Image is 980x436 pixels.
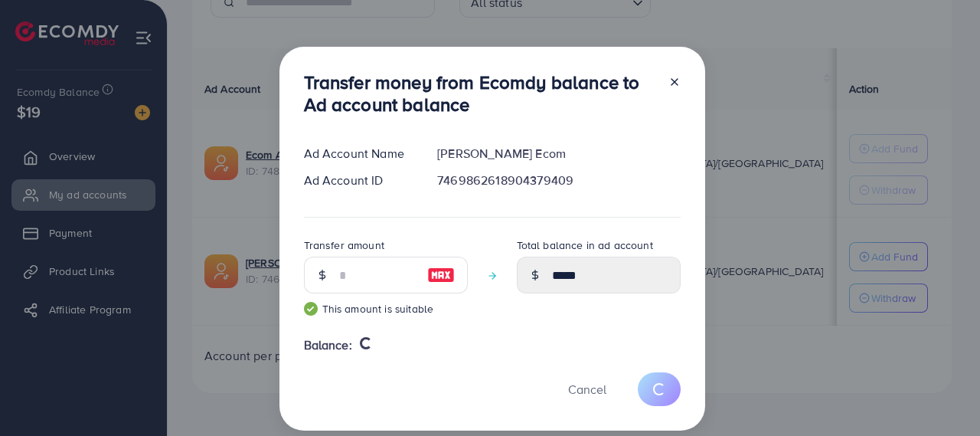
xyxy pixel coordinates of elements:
[304,302,318,316] img: guide
[915,367,969,425] iframe: Chat
[549,372,626,405] button: Cancel
[292,172,426,189] div: Ad Account ID
[427,266,455,284] img: image
[304,301,468,316] small: This amount is suitable
[425,145,692,162] div: [PERSON_NAME] Ecom
[304,238,384,253] label: Transfer amount
[292,145,426,162] div: Ad Account Name
[304,71,656,116] h3: Transfer money from Ecomdy balance to Ad account balance
[517,238,653,253] label: Total balance in ad account
[304,336,352,354] span: Balance:
[425,172,692,189] div: 7469862618904379409
[568,381,606,398] span: Cancel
